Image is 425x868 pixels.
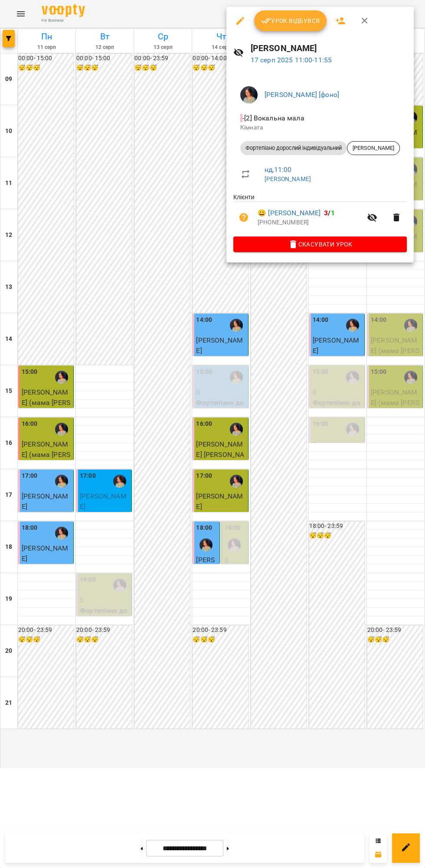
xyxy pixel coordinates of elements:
span: - [2] Вокальна мала [240,114,306,122]
button: Візит ще не сплачено. Додати оплату? [233,207,254,228]
span: Урок відбувся [261,16,320,26]
ul: Клієнти [233,193,407,236]
p: Кімната [240,123,400,132]
img: e7cc86ff2ab213a8ed988af7ec1c5bbe.png [240,86,258,104]
span: 3 [324,209,328,217]
a: [PERSON_NAME] [265,175,311,182]
span: Фортепіано дорослий індивідуальний [240,144,347,152]
h6: [PERSON_NAME] [251,42,407,55]
div: [PERSON_NAME] [347,141,400,155]
a: 17 серп 2025 11:00-11:55 [251,56,332,64]
span: Скасувати Урок [240,239,400,249]
a: нд , 11:00 [265,165,291,174]
a: [PERSON_NAME] [фоно] [265,91,339,99]
span: [PERSON_NAME] [347,144,399,152]
button: Скасувати Урок [233,236,407,252]
p: [PHONE_NUMBER] [258,218,362,227]
b: / [324,209,334,217]
button: Урок відбувся [254,10,327,31]
a: 😀 [PERSON_NAME] [258,208,320,218]
span: 1 [331,209,335,217]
